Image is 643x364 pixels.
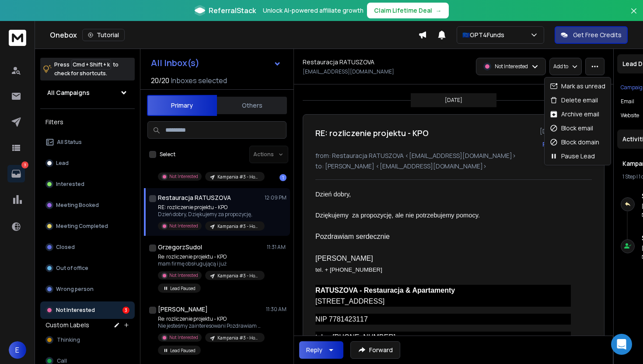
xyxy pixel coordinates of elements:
p: RE: rozliczenie projektu - KPO [158,204,263,211]
span: E [9,341,26,359]
p: Lead [56,160,69,167]
p: Get Free Credits [573,31,622,39]
button: Close banner [628,5,640,26]
button: Tutorial [82,29,125,41]
h1: RE: rozliczenie projektu - KPO [315,127,429,139]
p: Dzień dobry, Dziękujemy za propozycję, [158,211,263,218]
div: Archive email [550,110,599,119]
div: Reply [306,346,322,354]
span: RATUSZOVA - Restauracja & Apartamenty [315,287,455,294]
p: Kampania #3 - HoReCa [217,174,259,180]
p: mam firmę obsługującą i już [158,260,263,267]
h1: All Inbox(s) [151,59,199,67]
div: Onebox [50,29,418,41]
span: Dziękujemy za propozycję, ale nie potrzebujemy pomocy. [315,212,480,219]
span: ReferralStack [209,5,256,16]
button: Claim Lifetime Deal [367,3,449,18]
p: Email [621,98,634,105]
p: Meeting Completed [56,223,108,230]
span: Dzień dobry, [315,191,351,198]
h1: Restauracja RATUSZOVA [303,58,374,66]
h3: Inboxes selected [171,75,227,86]
p: 3 [21,161,28,168]
p: 🇪🇺GPT4Funds [462,31,508,39]
p: 11:31 AM [267,244,287,251]
p: Nie jesteśmy zainteresowani Pozdrawiam serdecznie, [158,322,263,329]
p: Not Interested [169,272,198,279]
p: Not Interested [56,307,95,314]
span: NIP 7781423117 [315,315,368,323]
p: Not Interested [169,223,198,229]
h1: Restauracja RATUSZOVA [158,193,231,202]
p: Press to check for shortcuts. [54,60,119,78]
span: → [436,6,442,15]
p: Not Interested [169,334,198,341]
p: Not Interested [169,173,198,180]
span: [STREET_ADDRESS] [315,297,384,305]
h1: [PERSON_NAME] [158,305,208,314]
p: Add to [553,63,568,70]
button: Primary [147,95,217,116]
p: to: [PERSON_NAME] <[EMAIL_ADDRESS][DOMAIN_NAME]> [315,162,592,171]
p: Kampania #3 - HoReCa [217,273,259,279]
p: Lead Paused [170,285,196,292]
div: 3 [122,307,129,314]
div: Open Intercom Messenger [611,334,632,355]
span: 20 / 20 [151,75,169,86]
p: from: Restauracja RATUSZOVA <[EMAIL_ADDRESS][DOMAIN_NAME]> [315,151,592,160]
p: Interested [56,181,84,188]
p: Kampania #3 - HoReCa [217,335,259,341]
h3: Custom Labels [45,321,89,329]
span: Thinking [57,336,80,343]
h3: Filters [40,116,135,128]
p: Not Interested [495,63,528,70]
p: Re: rozliczenie projektu - KPO [158,315,263,322]
p: Unlock AI-powered affiliate growth [263,6,363,15]
h1: GrzegorzSudol [158,243,202,252]
p: All Status [57,139,82,146]
div: Block domain [550,138,599,147]
div: Mark as unread [550,82,605,91]
p: [DATE] : 12:09 pm [540,127,592,136]
label: Select [160,151,175,158]
span: [PERSON_NAME] [315,255,373,262]
button: Reply [542,140,559,149]
p: 12:09 PM [265,194,287,201]
p: Meeting Booked [56,202,99,209]
p: Re: rozliczenie projektu - KPO [158,253,263,260]
span: tel. + [PHONE_NUMBER] [315,266,382,273]
span: 1 Step [622,173,636,180]
span: Cmd + Shift + k [71,59,111,70]
div: Pause Lead [550,152,595,161]
button: Others [217,96,287,115]
div: Block email [550,124,593,133]
span: tel. [PHONE_NUMBER] kom. [PHONE_NUMBER] [315,333,395,352]
span: Pozdrawiam serdecznie [315,233,390,240]
p: website [621,112,639,119]
h1: All Campaigns [47,88,90,97]
p: Lead Paused [170,347,196,354]
p: Wrong person [56,286,94,293]
div: 1 [280,174,287,181]
p: Out of office [56,265,88,272]
p: [EMAIL_ADDRESS][DOMAIN_NAME] [303,68,394,75]
button: Forward [350,341,400,359]
p: Kampania #3 - HoReCa [217,223,259,230]
div: Delete email [550,96,598,105]
p: Closed [56,244,75,251]
p: 11:30 AM [266,306,287,313]
p: [DATE] [445,97,462,104]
